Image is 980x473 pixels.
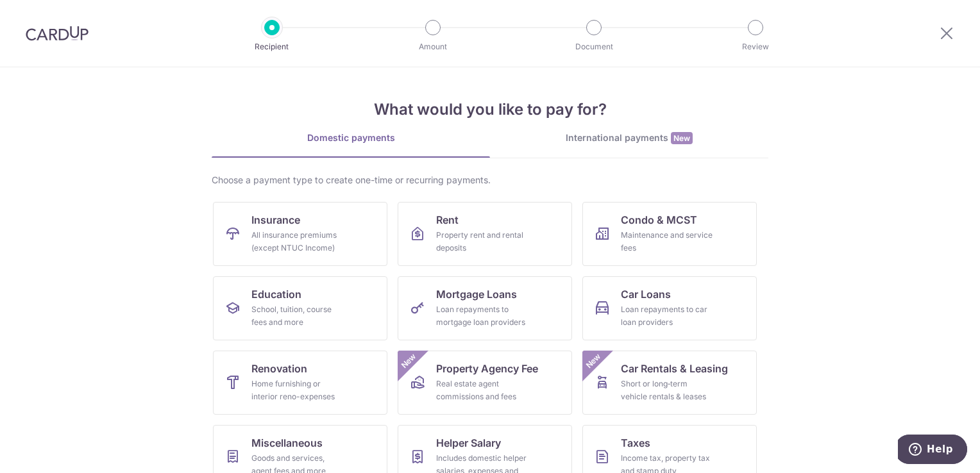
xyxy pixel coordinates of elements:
[621,435,650,451] span: Taxes
[398,202,572,266] a: RentProperty rent and rental deposits
[671,132,693,144] span: New
[251,286,301,302] span: Education
[583,351,604,372] span: New
[251,229,344,254] div: All insurance premiums (except NTUC Income)
[621,229,713,254] div: Maintenance and service fees
[251,361,307,376] span: Renovation
[212,174,768,187] div: Choose a payment type to create one-time or recurring payments.
[436,229,528,254] div: Property rent and rental deposits
[251,378,344,403] div: Home furnishing or interior reno-expenses
[251,303,344,329] div: School, tuition, course fees and more
[621,361,728,376] span: Car Rentals & Leasing
[385,40,480,53] p: Amount
[436,378,528,403] div: Real estate agent commissions and fees
[213,276,387,340] a: EducationSchool, tuition, course fees and more
[26,26,89,41] img: CardUp
[213,202,387,266] a: InsuranceAll insurance premiums (except NTUC Income)
[29,9,55,21] span: Help
[251,435,323,451] span: Miscellaneous
[582,202,757,266] a: Condo & MCSTMaintenance and service fees
[708,40,803,53] p: Review
[436,361,538,376] span: Property Agency Fee
[490,131,768,145] div: International payments
[621,303,713,329] div: Loan repayments to car loan providers
[436,212,459,228] span: Rent
[621,212,697,228] span: Condo & MCST
[212,98,768,121] h4: What would you like to pay for?
[898,435,967,467] iframe: Opens a widget where you can find more information
[621,286,671,302] span: Car Loans
[212,131,490,144] div: Domestic payments
[621,378,713,403] div: Short or long‑term vehicle rentals & leases
[213,351,387,415] a: RenovationHome furnishing or interior reno-expenses
[398,351,419,372] span: New
[251,212,300,228] span: Insurance
[436,435,501,451] span: Helper Salary
[436,303,528,329] div: Loan repayments to mortgage loan providers
[224,40,319,53] p: Recipient
[436,286,517,302] span: Mortgage Loans
[398,351,572,415] a: Property Agency FeeReal estate agent commissions and feesNew
[546,40,641,53] p: Document
[582,276,757,340] a: Car LoansLoan repayments to car loan providers
[582,351,757,415] a: Car Rentals & LeasingShort or long‑term vehicle rentals & leasesNew
[398,276,572,340] a: Mortgage LoansLoan repayments to mortgage loan providers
